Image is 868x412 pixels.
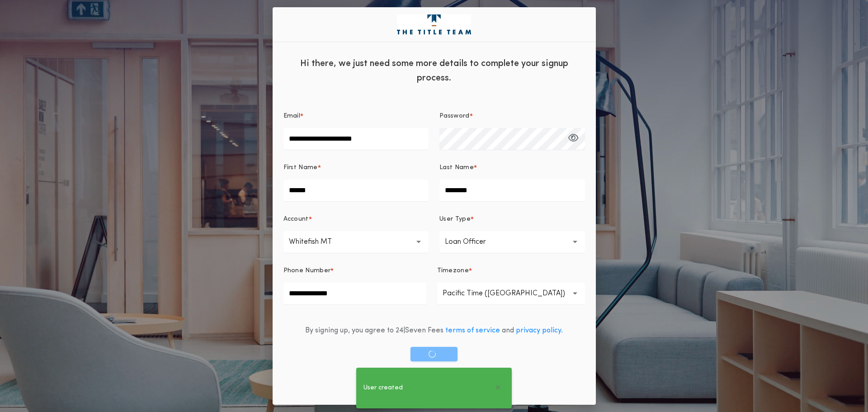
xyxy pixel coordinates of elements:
[283,163,318,172] p: First Name
[397,14,471,34] img: logo
[439,163,474,172] p: Last Name
[443,288,580,299] p: Pacific Time ([GEOGRAPHIC_DATA])
[283,266,331,275] p: Phone Number
[283,180,429,201] input: First Name*
[283,231,429,253] button: Whitefish MT
[363,383,403,393] span: User created
[273,49,596,90] div: Hi there, we just need some more details to complete your signup process.
[283,112,301,121] p: Email
[283,128,429,150] input: Email*
[439,231,585,253] button: Loan Officer
[516,327,563,334] a: privacy policy.
[283,283,426,304] input: Phone Number*
[439,215,471,224] p: User Type
[445,327,500,334] a: terms of service
[445,237,500,247] p: Loan Officer
[305,325,563,336] div: By signing up, you agree to 24|Seven Fees and
[289,237,346,247] p: Whitefish MT
[437,266,469,275] p: Timezone
[568,128,579,150] button: Password*
[439,112,470,121] p: Password
[283,215,309,224] p: Account
[437,283,585,304] button: Pacific Time ([GEOGRAPHIC_DATA])
[439,128,585,150] input: Password*
[439,180,585,201] input: Last Name*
